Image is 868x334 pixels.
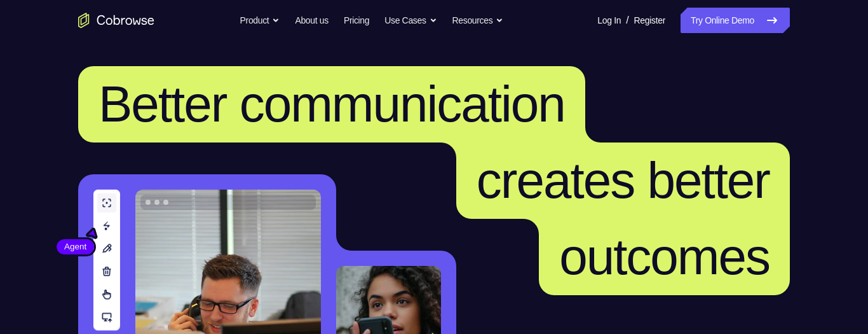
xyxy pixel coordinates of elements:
span: / [626,13,628,28]
a: Try Online Demo [681,8,790,33]
a: About us [295,8,328,33]
a: Go to the home page [78,13,154,28]
button: Resources [452,8,504,33]
span: creates better [477,152,770,209]
a: Log In [597,8,621,33]
button: Product [240,8,280,33]
a: Register [634,8,665,33]
span: Better communication [98,76,565,132]
span: outcomes [559,228,770,285]
a: Pricing [344,8,369,33]
button: Use Cases [384,8,437,33]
